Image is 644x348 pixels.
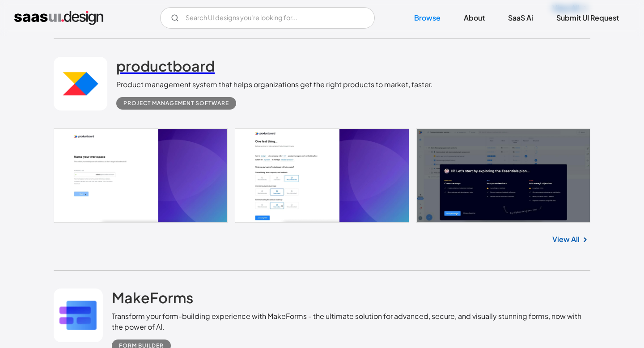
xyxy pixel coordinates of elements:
[160,7,375,29] form: Email Form
[160,7,375,29] input: Search UI designs you're looking for...
[116,79,433,90] div: Product management system that helps organizations get the right products to market, faster.
[112,311,590,332] div: Transform your form-building experience with MakeForms - the ultimate solution for advanced, secu...
[14,11,103,25] a: home
[116,57,215,79] a: productboard
[112,289,193,311] a: MakeForms
[546,8,630,28] a: Submit UI Request
[116,57,215,75] h2: productboard
[403,8,451,28] a: Browse
[123,98,229,109] div: Project Management Software
[112,289,193,306] h2: MakeForms
[453,8,496,28] a: About
[497,8,544,28] a: SaaS Ai
[552,234,580,245] a: View All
